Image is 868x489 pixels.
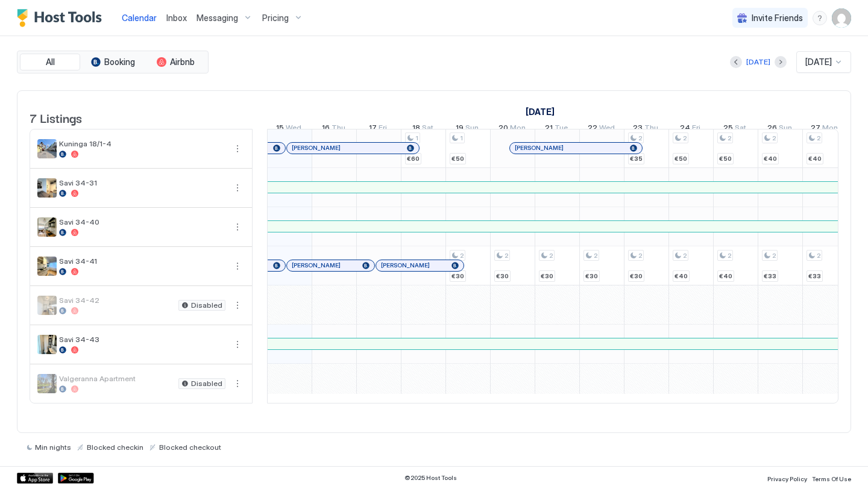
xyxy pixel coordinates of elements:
a: October 20, 2025 [495,120,529,138]
button: More options [230,181,245,195]
button: [DATE] [744,55,772,69]
span: [PERSON_NAME] [292,144,341,152]
span: Valgeranna Apartment [59,374,174,383]
a: October 19, 2025 [453,120,482,138]
a: October 24, 2025 [677,120,703,138]
span: Fri [379,123,387,135]
span: 2 [638,252,642,260]
span: Fri [692,123,700,135]
span: Sat [422,123,433,135]
a: October 16, 2025 [319,120,348,138]
span: 2 [460,252,464,260]
a: October 18, 2025 [409,120,436,138]
span: 17 [369,123,377,135]
span: 2 [594,252,597,260]
span: [PERSON_NAME] [292,261,341,269]
span: €40 [808,155,822,163]
span: Terms Of Use [812,475,851,482]
span: 2 [683,134,687,142]
span: €50 [719,155,732,163]
div: Host Tools Logo [17,9,107,27]
div: menu [230,220,245,234]
span: 2 [505,252,508,260]
span: €50 [451,155,464,163]
span: 2 [772,252,776,260]
a: October 15, 2025 [273,120,304,138]
button: Previous month [730,56,742,68]
span: €30 [585,272,598,280]
span: 2 [683,252,687,260]
span: €30 [451,272,464,280]
span: 20 [498,123,508,135]
span: 18 [412,123,420,135]
a: October 21, 2025 [542,120,571,138]
button: Booking [83,54,143,70]
button: More options [230,259,245,273]
a: Calendar [122,11,157,24]
span: 2 [638,134,642,142]
a: October 25, 2025 [720,120,749,138]
span: Calendar [122,13,157,23]
span: Savi 34-40 [59,217,225,226]
div: menu [230,337,245,352]
span: €50 [675,155,687,163]
span: 2 [772,134,776,142]
span: Blocked checkin [87,443,143,452]
span: Kuninga 18/1-4 [59,139,225,148]
div: [DATE] [746,57,770,67]
a: Privacy Policy [767,472,807,484]
div: tab-group [17,51,209,73]
span: €33 [764,272,776,280]
span: 2 [817,134,820,142]
button: More options [230,376,245,391]
span: €33 [808,272,821,280]
div: listing image [37,296,57,315]
span: Sat [735,123,746,135]
span: 24 [680,123,690,135]
span: 19 [456,123,464,135]
span: Invite Friends [752,13,803,23]
span: €40 [675,272,688,280]
span: €35 [630,155,643,163]
span: 7 Listings [30,108,82,126]
button: More options [230,220,245,234]
span: Airbnb [170,57,195,67]
span: Blocked checkout [159,443,221,452]
span: €40 [719,272,732,280]
div: menu [230,298,245,313]
a: October 22, 2025 [585,120,618,138]
span: Savi 34-31 [59,178,225,187]
a: October 26, 2025 [764,120,795,138]
span: Pricing [262,13,289,23]
a: App Store [17,473,53,484]
span: © 2025 Host Tools [404,474,457,482]
a: Google Play Store [58,473,94,484]
span: 27 [811,123,820,135]
span: Inbox [166,13,187,23]
span: Savi 34-41 [59,257,225,266]
button: All [20,54,80,70]
span: 25 [723,123,733,135]
span: Messaging [197,13,238,23]
span: 22 [588,123,597,135]
span: Privacy Policy [767,475,807,482]
span: 23 [633,123,643,135]
a: October 23, 2025 [630,120,661,138]
span: Mon [510,123,526,135]
span: 21 [545,123,553,135]
span: 16 [322,123,330,135]
span: €30 [630,272,643,280]
a: Terms Of Use [812,472,851,484]
a: October 27, 2025 [808,120,841,138]
button: More options [230,298,245,313]
a: Inbox [166,11,187,24]
button: Airbnb [145,54,206,70]
div: User profile [832,8,851,28]
span: Tue [555,123,568,135]
div: menu [230,259,245,273]
span: Savi 34-43 [59,335,225,344]
span: Savi 34-42 [59,296,174,305]
div: menu [230,181,245,195]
